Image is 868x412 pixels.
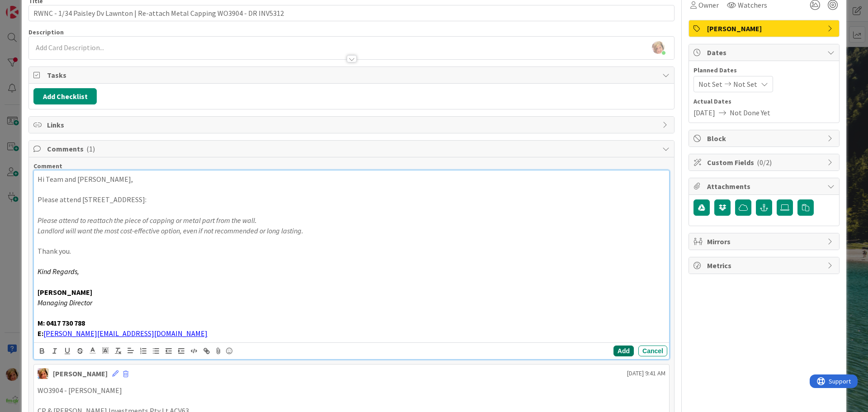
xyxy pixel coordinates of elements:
[19,1,41,12] span: Support
[693,97,835,106] span: Actual Dates
[38,385,665,396] p: WO3904 - [PERSON_NAME]
[707,133,823,144] span: Block
[47,70,658,81] span: Tasks
[38,194,665,205] p: Please attend [STREET_ADDRESS]:
[38,216,257,225] em: Please attend to reattach the piece of capping or metal part from the wall.
[733,79,757,90] span: Not Set
[38,267,79,276] em: Kind Regards,
[28,28,64,36] span: Description
[38,318,85,327] strong: M: 0417 730 788
[38,226,303,235] em: Landlord will want the most cost-effective option, even if not recommended or long lasting.
[698,79,722,90] span: Not Set
[693,66,835,75] span: Planned Dates
[627,369,665,378] span: [DATE] 9:41 AM
[693,107,715,118] span: [DATE]
[47,119,658,130] span: Links
[38,368,48,379] img: KD
[730,107,770,118] span: Not Done Yet
[707,47,823,58] span: Dates
[613,346,634,356] button: Add
[707,236,823,247] span: Mirrors
[38,288,92,297] strong: [PERSON_NAME]
[652,41,665,54] img: KiSwxcFcLogleto2b8SsqFMDUcOqpmCz.jpg
[757,158,772,167] span: ( 0/2 )
[53,368,108,379] div: [PERSON_NAME]
[707,181,823,192] span: Attachments
[38,246,665,256] p: Thank you.
[86,144,95,153] span: ( 1 )
[38,174,665,185] p: Hi Team and [PERSON_NAME],
[47,143,658,154] span: Comments
[38,329,43,338] strong: E:
[707,23,823,34] span: [PERSON_NAME]
[707,157,823,168] span: Custom Fields
[33,162,62,170] span: Comment
[707,260,823,271] span: Metrics
[28,5,675,21] input: type card name here...
[38,298,92,307] em: Managing Director
[638,346,667,356] button: Cancel
[33,88,97,104] button: Add Checklist
[43,329,208,338] a: [PERSON_NAME][EMAIL_ADDRESS][DOMAIN_NAME]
